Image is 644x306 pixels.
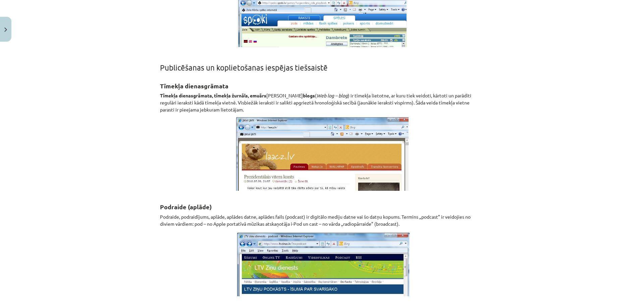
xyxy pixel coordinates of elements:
[160,203,212,211] strong: Podraide (aplāde)
[4,28,7,32] img: icon-close-lesson-0947bae3869378f0d4975bcd49f059093ad1ed9edebbc8119c70593378902aed.svg
[160,92,484,113] p: [PERSON_NAME] ( ) ir tīmekļa lietotne, ar kuru tiek veidoti, kārtoti un parādīti regulāri ierakst...
[160,82,228,90] strong: Tīmekļa dienasgrāmata
[160,51,484,72] h1: Publicēšanas un koplietošanas iespējas tiešsaistē
[303,92,315,98] strong: blogs
[160,213,484,227] p: Podraide, podraidījums, aplāde, aplādes datne, aplādes fails (podcast) ir digitālo mediju datne v...
[317,92,348,98] em: Web log – blog
[160,92,266,98] strong: Tīmekļa dienasgrāmata, tīmekļa žurnāls, emuārs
